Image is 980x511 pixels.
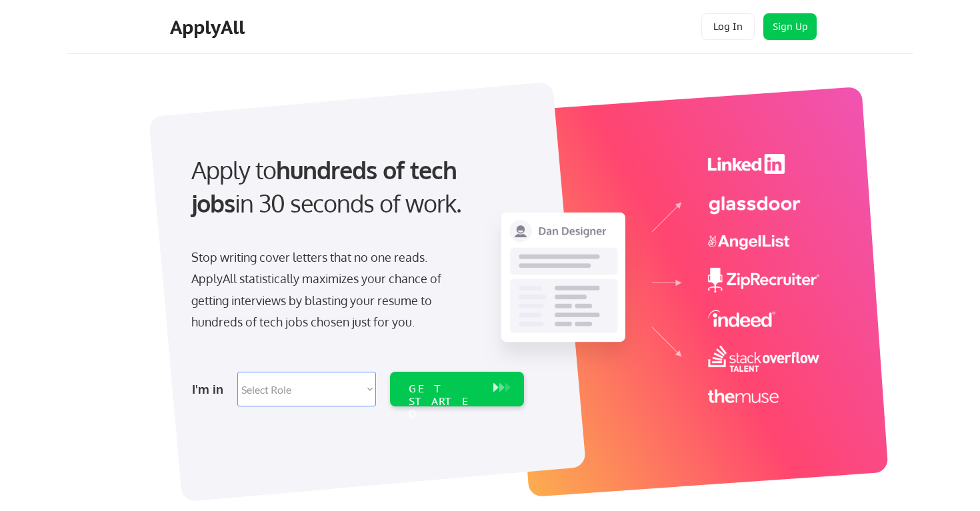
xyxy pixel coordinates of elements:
strong: hundreds of tech jobs [191,155,463,218]
div: GET STARTED [409,382,480,421]
div: ApplyAll [170,16,249,39]
div: Apply to in 30 seconds of work. [191,153,519,221]
div: I'm in [192,378,229,400]
button: Log In [701,13,755,40]
button: Sign Up [763,13,817,40]
div: Stop writing cover letters that no one reads. ApplyAll statistically maximizes your chance of get... [191,247,465,333]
